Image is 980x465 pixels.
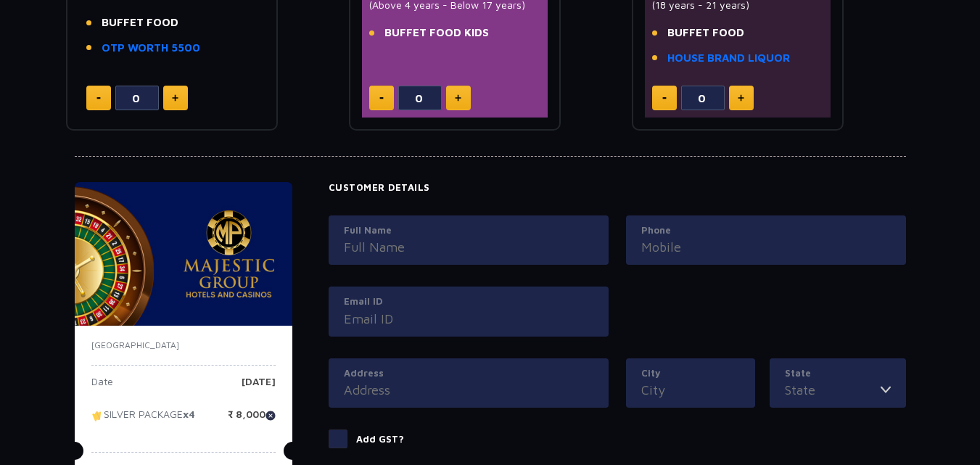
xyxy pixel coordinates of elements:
img: plus [738,94,744,102]
p: Add GST? [356,432,404,447]
img: toggler icon [881,380,891,400]
p: Date [91,376,113,398]
a: HOUSE BRAND LIQUOR [667,50,790,67]
h4: Customer Details [329,182,906,194]
img: tikcet [91,409,104,422]
label: Email ID [344,295,593,309]
label: Full Name [344,223,593,238]
label: Phone [641,223,891,238]
p: SILVER PACKAGE [91,409,195,431]
p: ₹ 8,000 [228,409,276,431]
label: City [641,366,740,381]
img: plus [455,94,461,102]
img: majesticPride-banner [75,182,292,326]
p: [DATE] [242,376,276,398]
input: Address [344,380,593,400]
input: City [641,380,740,400]
label: State [785,366,891,381]
a: OTP WORTH 5500 [102,40,200,57]
img: minus [662,97,667,99]
span: BUFFET FOOD [102,15,178,31]
input: Full Name [344,237,593,257]
input: State [785,380,881,400]
input: Mobile [641,237,891,257]
span: BUFFET FOOD [667,25,744,41]
img: plus [172,94,178,102]
input: Email ID [344,309,593,329]
strong: x4 [183,408,195,421]
img: minus [96,97,101,99]
label: Address [344,366,593,381]
p: [GEOGRAPHIC_DATA] [91,339,276,352]
img: minus [379,97,384,99]
span: BUFFET FOOD KIDS [384,25,489,41]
